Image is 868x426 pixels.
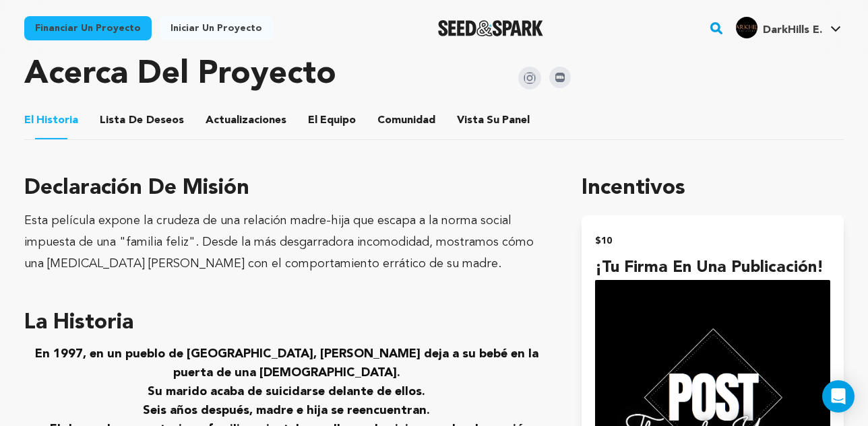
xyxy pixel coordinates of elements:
[822,380,855,413] div: Open Intercom Messenger
[24,16,152,40] a: Financiar un proyecto
[170,24,262,33] font: Iniciar un proyecto
[487,115,499,126] font: Su
[733,14,844,38] a: Perfil de DarkHills E.
[438,20,544,36] img: Logotipo de Seed&Spark en modo oscuro
[549,67,571,88] img: Icono de IMDB de Seed&Spark
[377,115,435,126] font: Comunidad
[24,178,249,199] font: Declaración de misión
[308,115,317,126] font: El
[24,215,534,270] font: Esta película expone la crudeza de una relación madre-hija que escapa a la norma social impuesta ...
[24,312,133,334] font: La historia
[143,404,430,417] font: Seis años después, madre e hija se reencuentran.
[35,24,141,33] font: Financiar un proyecto
[35,348,538,379] font: En 1997, en un pueblo de [GEOGRAPHIC_DATA], [PERSON_NAME] deja a su bebé en la puerta de una [DEM...
[595,260,824,276] font: ¡Tu firma en una publicación!
[582,178,685,199] font: Incentivos
[457,112,532,129] a: VistaSuPanel
[24,59,336,91] font: Acerca del proyecto
[733,14,844,42] span: Perfil de DarkHills E.
[148,386,425,398] font: Su marido acaba de suicidarse delante de ellos.
[100,115,184,126] font: Lista de deseos
[160,16,273,40] a: Iniciar un proyecto
[24,115,34,126] font: El
[518,67,541,90] img: Icono de Instagram de Seed&Spark
[736,17,822,38] div: Perfil de DarkHills E.
[502,115,530,126] font: Panel
[206,115,286,126] font: Actualizaciones
[736,17,757,38] img: b43f3a461490f4a4.jpg
[438,20,544,36] a: Página de inicio de Seed&Spark
[595,236,612,246] font: $10
[763,25,822,36] font: DarkHills E.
